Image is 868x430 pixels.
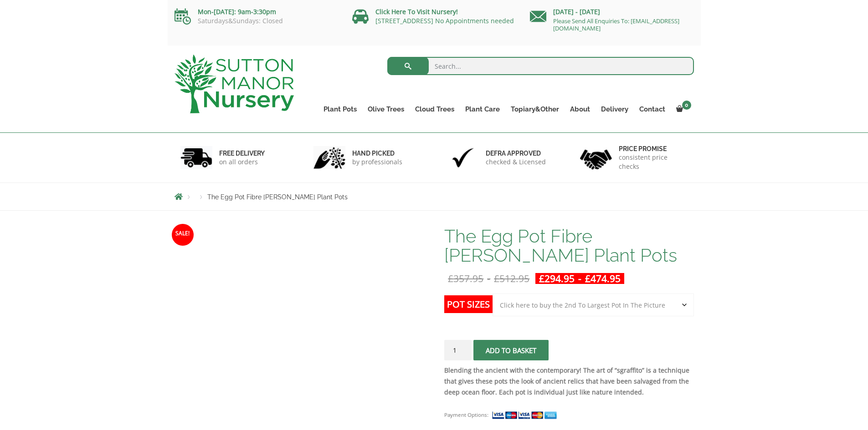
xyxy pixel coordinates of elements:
[318,103,362,116] a: Plant Pots
[448,272,483,285] bdi: 357.95
[175,55,294,113] img: logo
[444,411,488,418] small: Payment Options:
[539,272,575,285] bdi: 294.95
[444,366,689,396] strong: Blending the ancient with the contemporary! The art of “sgraffito” is a technique that gives thes...
[180,146,212,169] img: 1.jpg
[448,272,453,285] span: £
[444,227,693,265] h1: The Egg Pot Fibre [PERSON_NAME] Plant Pots
[492,410,560,420] img: payment supported
[175,6,339,17] p: Mon-[DATE]: 9am-3:30pm
[444,273,533,284] del: -
[530,6,694,17] p: [DATE] - [DATE]
[634,103,671,116] a: Contact
[362,103,410,116] a: Olive Trees
[175,193,694,200] nav: Breadcrumbs
[486,149,546,157] h6: Defra approved
[671,103,694,116] a: 0
[313,146,345,169] img: 2.jpg
[585,272,621,285] bdi: 474.95
[352,157,402,167] p: by professionals
[486,157,546,167] p: checked & Licensed
[460,103,505,116] a: Plant Care
[219,157,265,167] p: on all orders
[619,153,688,171] p: consistent price checks
[175,17,339,25] p: Saturdays&Sundays: Closed
[619,145,688,153] h6: Price promise
[580,144,612,172] img: 4.jpg
[207,193,348,201] span: The Egg Pot Fibre [PERSON_NAME] Plant Pots
[444,340,472,360] input: Product quantity
[447,146,479,169] img: 3.jpg
[596,103,634,116] a: Delivery
[172,224,194,246] span: Sale!
[375,16,514,25] a: [STREET_ADDRESS] No Appointments needed
[539,272,544,285] span: £
[505,103,565,116] a: Topiary&Other
[352,149,402,157] h6: hand picked
[565,103,596,116] a: About
[444,295,493,313] label: Pot Sizes
[473,340,549,360] button: Add to basket
[387,57,694,75] input: Search...
[219,149,265,157] h6: FREE DELIVERY
[585,272,591,285] span: £
[553,17,679,32] a: Please Send All Enquiries To: [EMAIL_ADDRESS][DOMAIN_NAME]
[535,273,624,284] ins: -
[375,7,458,16] a: Click Here To Visit Nursery!
[682,101,691,110] span: 0
[494,272,499,285] span: £
[410,103,460,116] a: Cloud Trees
[494,272,529,285] bdi: 512.95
